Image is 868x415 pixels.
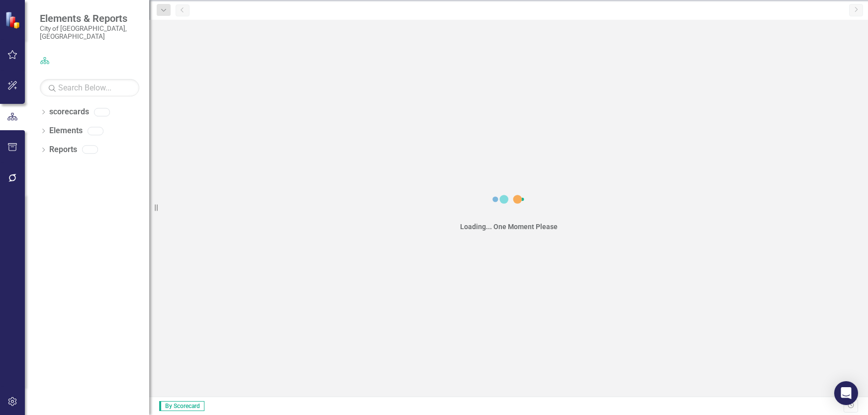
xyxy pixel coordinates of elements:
[40,79,139,96] input: Search Below...
[40,12,139,24] span: Elements & Reports
[5,11,22,29] img: ClearPoint Strategy
[834,381,858,405] div: Open Intercom Messenger
[49,144,77,156] a: Reports
[159,401,204,411] span: By Scorecard
[49,125,83,137] a: Elements
[49,106,89,118] a: scorecards
[40,24,139,41] small: City of [GEOGRAPHIC_DATA], [GEOGRAPHIC_DATA]
[460,222,558,232] div: Loading... One Moment Please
